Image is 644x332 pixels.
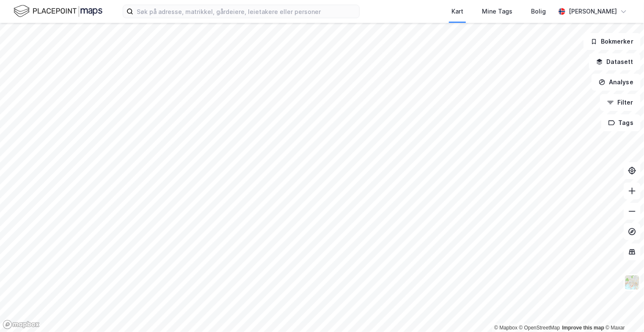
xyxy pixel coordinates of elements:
div: Kontrollprogram for chat [602,291,644,332]
div: Mine Tags [482,6,512,17]
a: OpenStreetMap [519,325,560,331]
iframe: Chat Widget [602,291,644,332]
button: Datasett [589,53,641,70]
a: Mapbox homepage [3,320,40,329]
div: Kart [451,6,463,17]
div: [PERSON_NAME] [569,6,617,17]
div: Bolig [531,6,546,17]
img: Z [624,274,640,290]
input: Søk på adresse, matrikkel, gårdeiere, leietakere eller personer [133,5,359,18]
a: Mapbox [494,325,517,331]
a: Improve this map [562,325,604,331]
button: Filter [600,94,641,111]
img: logo.f888ab2527a4732fd821a326f86c7f29.svg [14,4,102,19]
button: Bokmerker [583,33,641,50]
button: Tags [601,114,641,131]
button: Analyse [592,74,641,91]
